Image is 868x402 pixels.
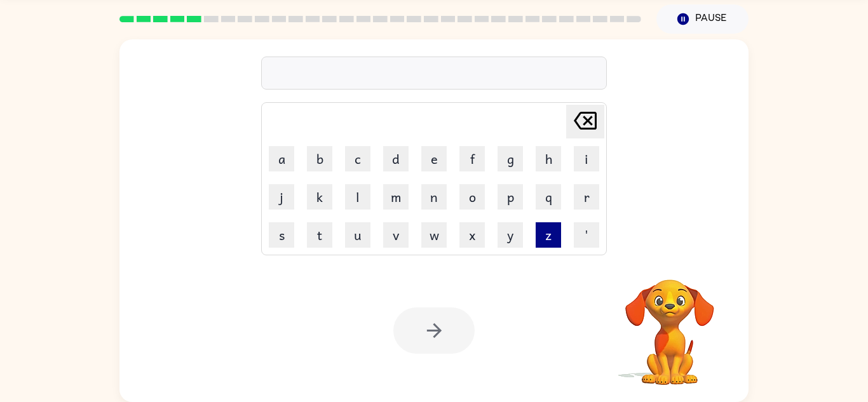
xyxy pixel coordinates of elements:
[656,4,749,34] button: Pause
[269,184,294,210] button: j
[421,184,447,210] button: n
[536,184,561,210] button: q
[459,222,485,248] button: x
[421,222,447,248] button: w
[498,146,523,171] button: g
[307,222,332,248] button: t
[574,146,599,171] button: i
[383,222,409,248] button: v
[536,146,561,171] button: h
[307,184,332,210] button: k
[574,222,599,248] button: '
[383,146,409,171] button: d
[345,146,370,171] button: c
[498,222,523,248] button: y
[345,222,370,248] button: u
[536,222,561,248] button: z
[606,260,733,387] video: Your browser must support playing .mp4 files to use Literably. Please try using another browser.
[269,146,294,171] button: a
[307,146,332,171] button: b
[574,184,599,210] button: r
[383,184,409,210] button: m
[345,184,370,210] button: l
[269,222,294,248] button: s
[459,146,485,171] button: f
[421,146,447,171] button: e
[459,184,485,210] button: o
[498,184,523,210] button: p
